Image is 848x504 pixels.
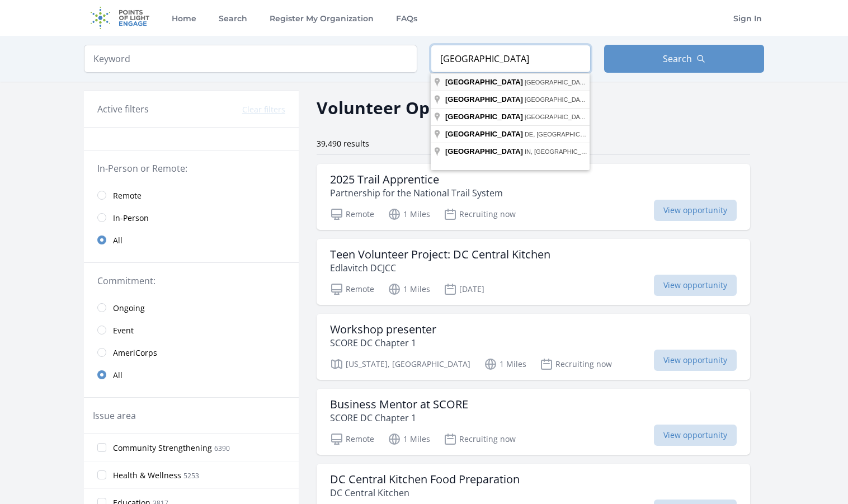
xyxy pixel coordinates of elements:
p: Edlavitch DCJCC [330,261,550,275]
h3: Workshop presenter [330,323,436,336]
button: Clear filters [242,104,285,115]
p: Recruiting now [444,208,516,221]
p: [DATE] [444,282,484,296]
span: View opportunity [654,350,737,371]
span: [GEOGRAPHIC_DATA] [445,147,523,156]
p: [US_STATE], [GEOGRAPHIC_DATA] [330,357,470,371]
span: In-Person [113,213,149,224]
a: Business Mentor at SCORE SCORE DC Chapter 1 Remote 1 Miles Recruiting now View opportunity [317,389,750,455]
p: Remote [330,432,374,446]
a: In-Person [84,206,299,229]
a: AmeriCorps [84,341,299,364]
h3: Teen Volunteer Project: DC Central Kitchen [330,248,550,261]
legend: Commitment: [97,274,285,288]
legend: In-Person or Remote: [97,162,285,175]
span: All [113,370,123,381]
span: Event [113,325,134,336]
span: Remote [113,190,142,201]
button: Search [604,45,764,73]
legend: Issue area [93,409,136,422]
span: [GEOGRAPHIC_DATA] [445,95,523,103]
input: Community Strengthening 6390 [97,443,106,452]
p: Recruiting now [540,357,612,371]
span: Ongoing [113,303,145,314]
span: Search [663,52,692,65]
span: All [113,235,123,246]
h3: 2025 Trail Apprentice [330,173,503,186]
span: 39,490 results [317,138,369,149]
p: 1 Miles [484,357,526,371]
span: AmeriCorps [113,347,157,359]
p: DC Central Kitchen [330,486,520,500]
p: 1 Miles [388,208,430,221]
h3: Active filters [97,102,149,116]
p: Partnership for the National Trail System [330,186,503,200]
input: Keyword [84,45,417,73]
span: Community Strengthening [113,442,212,454]
span: DE, [GEOGRAPHIC_DATA] [525,131,601,138]
a: 2025 Trail Apprentice Partnership for the National Trail System Remote 1 Miles Recruiting now Vie... [317,164,750,230]
span: [GEOGRAPHIC_DATA] [445,78,523,86]
span: [GEOGRAPHIC_DATA], [GEOGRAPHIC_DATA] [525,114,656,120]
span: [GEOGRAPHIC_DATA] [445,130,523,138]
a: All [84,229,299,251]
span: View opportunity [654,275,737,296]
a: All [84,364,299,386]
input: Health & Wellness 5253 [97,470,106,479]
p: SCORE DC Chapter 1 [330,411,468,425]
input: Location [431,45,591,73]
h2: Volunteer Opportunities [317,95,524,120]
h3: Business Mentor at SCORE [330,398,468,411]
span: [GEOGRAPHIC_DATA] [445,112,523,121]
p: 1 Miles [388,282,430,296]
p: 1 Miles [388,432,430,446]
a: Event [84,319,299,341]
span: 6390 [214,444,230,453]
span: View opportunity [654,425,737,446]
span: Health & Wellness [113,470,181,481]
p: Remote [330,208,374,221]
span: [GEOGRAPHIC_DATA], [GEOGRAPHIC_DATA] [525,96,656,103]
span: [GEOGRAPHIC_DATA], [GEOGRAPHIC_DATA] [525,79,656,86]
a: Remote [84,184,299,206]
a: Teen Volunteer Project: DC Central Kitchen Edlavitch DCJCC Remote 1 Miles [DATE] View opportunity [317,239,750,305]
h3: DC Central Kitchen Food Preparation [330,473,520,486]
p: Recruiting now [444,432,516,446]
p: SCORE DC Chapter 1 [330,336,436,350]
span: IN, [GEOGRAPHIC_DATA] [525,148,599,155]
span: View opportunity [654,200,737,221]
a: Workshop presenter SCORE DC Chapter 1 [US_STATE], [GEOGRAPHIC_DATA] 1 Miles Recruiting now View o... [317,314,750,380]
span: 5253 [183,471,199,481]
p: Remote [330,282,374,296]
a: Ongoing [84,296,299,319]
